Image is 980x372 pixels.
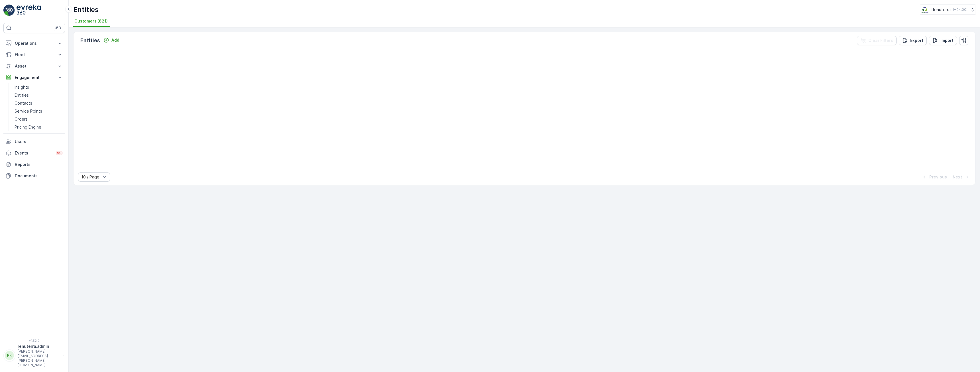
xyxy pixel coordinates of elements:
[932,7,951,13] p: Renuterra
[3,170,65,182] a: Documents
[921,174,948,180] button: Previous
[12,123,65,131] a: Pricing Engine
[929,174,947,180] p: Previous
[15,75,54,80] p: Engagement
[953,174,962,180] p: Next
[3,159,65,170] a: Reports
[101,37,122,44] button: Add
[3,60,65,72] button: Asset
[953,7,967,12] p: ( +04:00 )
[57,151,62,155] p: 99
[3,49,65,60] button: Fleet
[15,124,41,130] p: Pricing Engine
[920,7,929,13] img: Screenshot_2024-07-26_at_13.33.01.png
[12,91,65,99] a: Entities
[3,72,65,83] button: Engagement
[15,150,52,156] p: Events
[910,38,923,43] p: Export
[15,84,29,90] p: Insights
[12,107,65,115] a: Service Points
[3,343,65,367] button: RRrenuterra.admin[PERSON_NAME][EMAIL_ADDRESS][PERSON_NAME][DOMAIN_NAME]
[15,40,54,46] p: Operations
[15,52,54,58] p: Fleet
[868,38,893,43] p: Clear Filters
[12,99,65,107] a: Contacts
[73,5,99,14] p: Entities
[55,26,61,30] p: ⌘B
[15,162,63,167] p: Reports
[3,38,65,49] button: Operations
[15,116,28,122] p: Orders
[18,343,60,349] p: renuterra.admin
[15,139,63,145] p: Users
[3,339,65,342] span: v 1.52.2
[940,38,954,43] p: Import
[920,5,975,15] button: Renuterra(+04:00)
[5,351,14,360] div: RR
[74,18,108,24] span: Customers (821)
[3,136,65,147] a: Users
[15,100,32,106] p: Contacts
[929,36,957,45] button: Import
[111,37,119,43] p: Add
[15,92,29,98] p: Entities
[12,83,65,91] a: Insights
[12,115,65,123] a: Orders
[3,147,65,159] a: Events99
[3,5,15,16] img: logo
[952,174,971,180] button: Next
[857,36,897,45] button: Clear Filters
[80,36,100,44] p: Entities
[15,173,63,179] p: Documents
[899,36,927,45] button: Export
[17,5,41,16] img: logo_light-DOdMpM7g.png
[15,108,42,114] p: Service Points
[18,349,60,367] p: [PERSON_NAME][EMAIL_ADDRESS][PERSON_NAME][DOMAIN_NAME]
[15,63,54,69] p: Asset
